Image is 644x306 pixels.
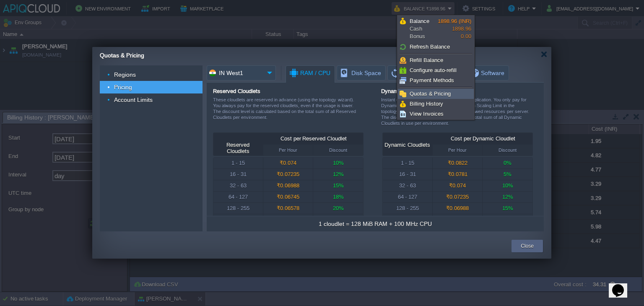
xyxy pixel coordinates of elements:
a: Pricing [113,83,133,91]
div: ₹0.06578 [263,203,313,214]
div: 25% [313,214,363,225]
span: View Invoices [410,111,444,117]
div: ₹0.06578 [433,214,482,225]
span: 1898.96 0.00 [438,18,471,39]
div: 256 - ∞ [213,214,263,225]
a: Configure auto-refill [398,66,473,75]
div: Dynamic Cloudlets [381,88,532,94]
div: 10% [313,158,363,169]
div: 32 - 63 [383,180,432,191]
div: Discount [483,145,532,156]
div: ₹0.074 [433,180,482,191]
span: RAM / CPU [288,66,330,80]
span: Balance [410,18,429,24]
div: 64 - 127 [383,192,432,202]
button: Close [521,242,534,250]
div: Reserved Cloudlets [213,88,364,94]
iframe: chat widget [609,272,636,298]
div: Reserved Cloudlets [215,142,261,154]
div: ₹0.06745 [263,192,313,202]
div: 64 - 127 [213,192,263,202]
div: 10% [483,180,532,191]
div: 128 - 255 [213,203,263,214]
div: 20% [483,214,532,225]
a: Account Limits [113,96,154,104]
div: ₹0.074 [263,158,313,169]
span: Refresh Balance [410,44,450,50]
div: 32 - 63 [213,180,263,191]
span: Software [469,66,504,80]
div: 15% [483,203,532,214]
div: 15% [313,180,363,191]
span: 1898.96 (INR) [438,18,471,24]
div: 16 - 31 [213,169,263,180]
a: Billing History [398,99,473,109]
div: Discount [313,145,363,156]
span: Disk Space [340,66,381,80]
a: Refresh Balance [398,42,473,52]
div: 12% [483,192,532,202]
div: 128 - 255 [383,203,432,214]
div: ₹0.06165 [263,214,313,225]
div: 16 - 31 [383,169,432,180]
div: 18% [313,192,363,202]
a: Regions [113,71,137,78]
a: Refill Balance [398,56,473,65]
div: Cost per Reserved Cloudlet [264,133,364,145]
a: Quotas & Pricing [398,89,473,99]
div: Per Hour [263,145,313,156]
div: ₹0.0781 [433,169,482,180]
div: 20% [313,203,363,214]
div: Instant dynamic scaling resources for your application. You only pay for Dynamic Cloudlets that a... [381,97,532,132]
div: 12% [313,169,363,180]
div: ₹0.0822 [433,158,482,169]
div: Cost per Dynamic Cloudlet [433,133,533,145]
div: 5% [483,169,532,180]
span: Cash Bonus [410,18,438,40]
span: Billing History [410,101,443,107]
span: Traffic [390,66,418,80]
div: 0% [483,158,532,169]
div: ₹0.07235 [433,192,482,202]
span: Payment Methods [410,77,454,83]
span: Quotas & Pricing [410,91,451,97]
div: Per Hour [433,145,482,156]
div: 1 - 15 [213,158,263,169]
div: These cloudlets are reserved in advance (using the topology wizard). You always pay for the reser... [213,97,364,127]
span: Configure auto-refill [410,67,457,73]
div: 256 - ∞ [383,214,432,225]
a: BalanceCashBonus1898.96 (INR)1898.960.00 [398,16,473,41]
span: Quotas & Pricing [100,52,144,59]
a: View Invoices [398,109,473,119]
span: Refill Balance [410,57,443,63]
div: ₹0.06988 [263,180,313,191]
div: ₹0.06988 [433,203,482,214]
div: Dynamic Cloudlets [384,142,430,148]
div: 1 - 15 [383,158,432,169]
div: ₹0.07235 [263,169,313,180]
a: Payment Methods [398,76,473,85]
div: 1 cloudlet = 128 MiB RAM + 100 MHz CPU [319,220,431,228]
